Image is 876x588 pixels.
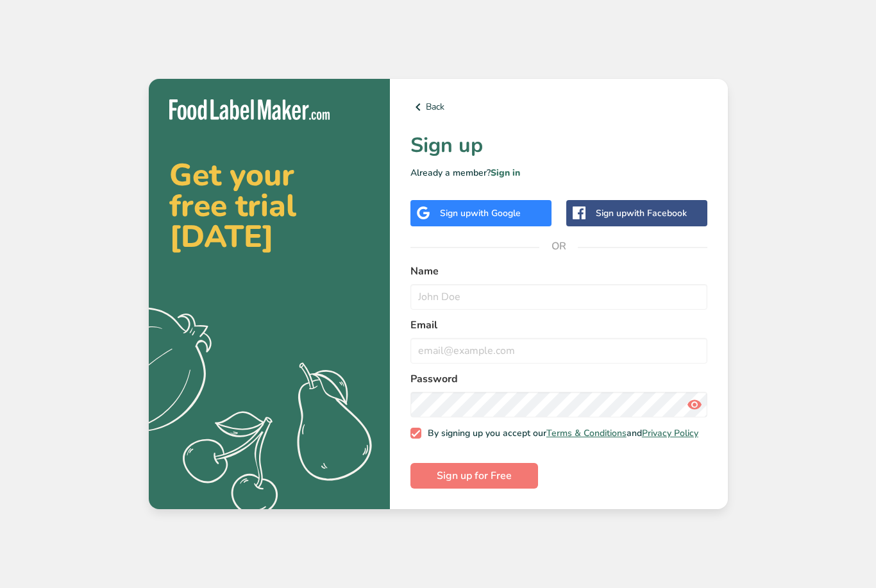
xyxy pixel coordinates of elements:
span: OR [539,227,578,265]
div: Sign up [596,206,687,220]
a: Terms & Conditions [546,427,627,439]
label: Name [410,264,707,279]
p: Already a member? [410,166,707,180]
label: Email [410,317,707,333]
a: Back [410,99,707,115]
h2: Get your free trial [DATE] [169,160,369,252]
a: Privacy Policy [642,427,698,439]
button: Sign up for Free [410,463,538,489]
span: with Google [471,207,521,219]
input: John Doe [410,284,707,310]
img: Food Label Maker [169,99,330,121]
label: Password [410,371,707,387]
span: Sign up for Free [437,468,512,483]
div: Sign up [440,206,521,220]
h1: Sign up [410,130,707,161]
span: with Facebook [627,207,687,219]
a: Sign in [491,167,520,179]
input: email@example.com [410,338,707,364]
span: By signing up you accept our and [421,428,698,439]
